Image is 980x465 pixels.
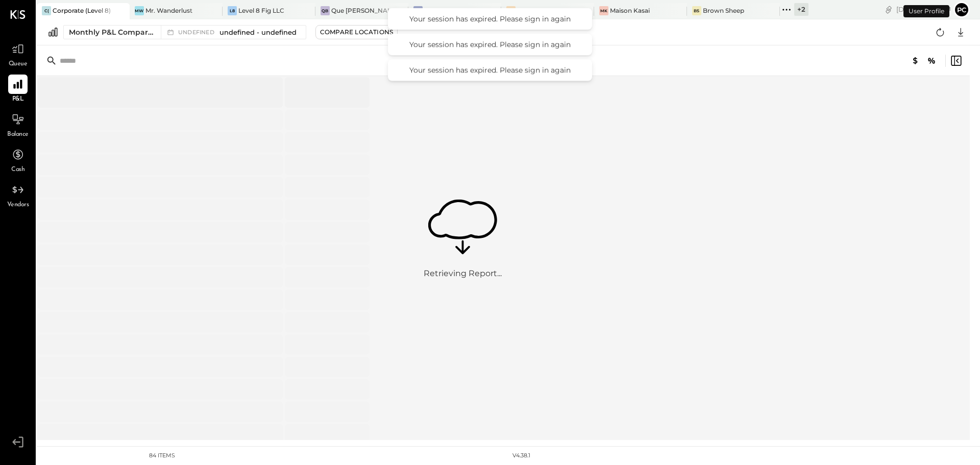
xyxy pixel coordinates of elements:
a: Balance [1,110,35,139]
div: Compare Locations [320,28,393,36]
div: Your session has expired. Please sign in again [398,65,582,75]
span: undefined - undefined [219,28,297,37]
div: Maison Kasai [610,6,650,15]
div: + 2 [794,3,808,16]
div: User Profile [903,5,949,17]
div: C( [42,6,51,15]
a: Cash [1,145,35,175]
div: LM [506,6,516,15]
div: [DATE] [896,5,951,14]
div: Level 8 Fig LLC [238,6,284,15]
div: MW [135,6,144,15]
div: 84 items [149,452,175,460]
span: undefined [178,30,217,35]
div: Lucky Mizu [517,6,551,15]
div: Que [PERSON_NAME]! [331,6,393,15]
span: Cash [11,165,24,175]
div: Monthly P&L Comparison [69,27,155,37]
div: BS [692,6,701,15]
a: Vendors [1,180,35,210]
a: P&L [1,75,35,104]
div: v 4.38.1 [512,452,530,460]
span: Balance [7,130,29,139]
button: Compare Locations [315,25,398,39]
div: Corporate (Level 8) [53,6,111,15]
button: pc [953,2,970,18]
span: Queue [9,60,28,69]
div: Your session has expired. Please sign in again [398,14,582,23]
div: L8 [228,6,237,15]
div: Brown Sheep [703,6,744,15]
div: MK [599,6,608,15]
div: Sy [413,6,423,15]
div: Your session has expired. Please sign in again [398,40,582,49]
a: Queue [1,39,35,69]
button: Monthly P&L Comparison undefinedundefined - undefined [63,25,306,39]
span: P&L [12,95,24,104]
div: Sinners y [PERSON_NAME] [424,6,486,15]
div: Mr. Wanderlust [145,6,192,15]
div: QB [321,6,330,15]
span: Vendors [7,201,29,210]
div: copy link [884,4,894,15]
